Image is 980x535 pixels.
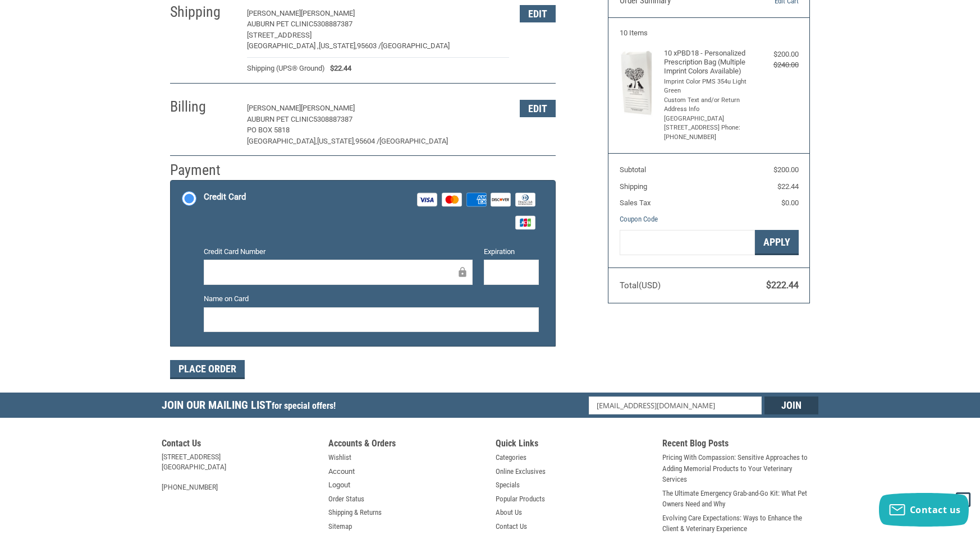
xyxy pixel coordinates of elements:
[247,63,325,74] span: Shipping (UPS® Ground)
[777,182,799,191] span: $22.44
[662,513,818,534] a: Evolving Care Expectations: Ways to Enhance the Client & Veterinary Experience
[520,5,556,22] button: Edit
[328,507,382,518] a: Shipping & Returns
[247,41,319,50] span: [GEOGRAPHIC_DATA] ,
[773,165,799,174] span: $200.00
[662,452,818,485] a: Pricing With Compassion: Sensitive Approaches to Adding Memorial Products to Your Veterinary Serv...
[170,3,236,21] h2: Shipping
[496,466,546,477] a: Online Exclusives
[204,293,539,305] label: Name on Card
[247,126,290,134] span: PO Box 5818
[319,41,357,50] span: [US_STATE],
[755,230,799,255] button: Apply
[496,452,526,463] a: Categories
[620,182,647,191] span: Shipping
[170,161,236,179] h2: Payment
[328,452,351,463] a: Wishlist
[664,77,751,96] li: Imprint Color PMS 354u Light Green
[381,41,450,50] span: [GEOGRAPHIC_DATA]
[664,96,751,142] li: Custom Text and/or Return Address Info [GEOGRAPHIC_DATA] [STREET_ADDRESS] Phone: [PHONE_NUMBER]
[247,137,317,145] span: [GEOGRAPHIC_DATA],
[272,400,336,411] span: for special offers!
[247,115,313,123] span: Auburn Pet Clinic
[496,479,520,491] a: Specials
[170,360,245,379] button: Place Order
[766,280,799,290] span: $222.44
[247,31,312,39] span: [STREET_ADDRESS]
[355,137,379,145] span: 95604 /
[325,63,352,74] span: $22.44
[301,104,355,112] span: [PERSON_NAME]
[620,230,755,255] input: Gift Certificate or Coupon Code
[662,438,818,452] h5: Recent Blog Posts
[620,199,651,207] span: Sales Tax
[910,504,961,516] span: Contact us
[589,396,762,414] input: Email
[496,507,522,518] a: About Us
[754,49,799,60] div: $200.00
[328,466,355,477] a: Account
[317,137,355,145] span: [US_STATE],
[484,246,539,257] label: Expiration
[313,20,352,28] span: 5308887387
[496,438,652,452] h5: Quick Links
[520,100,556,117] button: Edit
[162,452,318,492] address: [STREET_ADDRESS] [GEOGRAPHIC_DATA] [PHONE_NUMBER]
[328,521,352,532] a: Sitemap
[662,488,818,510] a: The Ultimate Emergency Grab-and-Go Kit: What Pet Owners Need and Why
[879,493,969,527] button: Contact us
[754,59,799,71] div: $240.00
[620,165,646,174] span: Subtotal
[496,521,527,532] a: Contact Us
[620,215,658,223] a: Coupon Code
[204,246,473,257] label: Credit Card Number
[162,438,318,452] h5: Contact Us
[664,49,751,76] h4: 10 x PBD18 - Personalized Prescription Bag (Multiple Imprint Colors Available)
[301,9,355,17] span: [PERSON_NAME]
[620,280,661,290] span: Total (USD)
[247,104,301,112] span: [PERSON_NAME]
[357,41,381,50] span: 95603 /
[204,188,246,206] div: Credit Card
[328,479,350,491] a: Logout
[247,9,301,17] span: [PERSON_NAME]
[170,98,236,116] h2: Billing
[496,494,545,505] a: Popular Products
[162,393,341,421] h5: Join Our Mailing List
[379,137,448,145] span: [GEOGRAPHIC_DATA]
[764,396,818,414] input: Join
[620,29,799,38] h3: 10 Items
[313,115,352,123] span: 5308887387
[247,20,313,28] span: Auburn Pet Clinic
[781,199,799,207] span: $0.00
[328,438,484,452] h5: Accounts & Orders
[328,494,364,505] a: Order Status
